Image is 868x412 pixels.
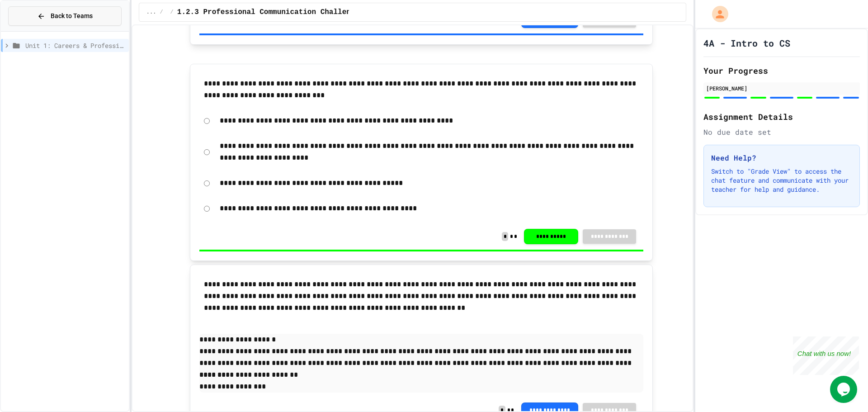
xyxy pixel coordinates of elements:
[830,376,859,403] iframe: chat widget
[706,84,857,92] div: [PERSON_NAME]
[703,64,860,77] h2: Your Progress
[25,41,125,50] span: Unit 1: Careers & Professionalism
[711,152,852,163] h3: Need Help?
[160,9,163,16] span: /
[703,110,860,123] h2: Assignment Details
[170,9,174,16] span: /
[8,6,122,26] button: Back to Teams
[703,127,860,137] div: No due date set
[711,167,852,194] p: Switch to "Grade View" to access the chat feature and communicate with your teacher for help and ...
[177,7,359,18] span: 1.2.3 Professional Communication Challenge
[793,336,859,375] iframe: chat widget
[146,9,156,16] span: ...
[703,4,731,24] div: My Account
[703,37,790,49] h1: 4A - Intro to CS
[51,11,93,21] span: Back to Teams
